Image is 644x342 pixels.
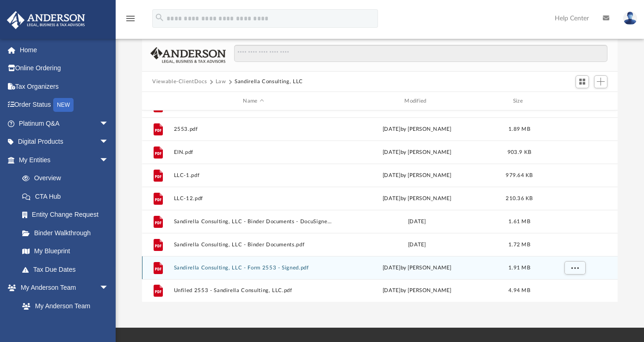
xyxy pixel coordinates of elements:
[508,150,531,155] span: 903.9 KB
[337,195,497,203] div: [DATE] by [PERSON_NAME]
[506,196,533,201] span: 210.36 KB
[508,288,530,293] span: 4.94 MB
[13,260,123,279] a: Tax Due Dates
[337,287,497,295] div: [DATE] by [PERSON_NAME]
[6,114,123,133] a: Platinum Q&Aarrow_drop_down
[216,78,226,86] button: Law
[13,297,113,315] a: My Anderson Team
[6,96,123,115] a: Order StatusNEW
[337,264,497,272] div: [DATE] by [PERSON_NAME]
[337,97,497,105] div: Modified
[508,219,530,224] span: 1.61 MB
[542,97,607,105] div: id
[99,279,118,298] span: arrow_drop_down
[508,265,530,270] span: 1.91 MB
[508,242,530,247] span: 1.72 MB
[6,41,123,59] a: Home
[142,110,618,302] div: grid
[6,133,123,151] a: Digital Productsarrow_drop_down
[576,75,589,88] button: Switch to Grid View
[174,172,334,178] button: LLC-1.pdf
[53,98,74,112] div: NEW
[594,75,608,88] button: Add
[13,187,123,206] a: CTA Hub
[13,169,123,188] a: Overview
[99,151,118,170] span: arrow_drop_down
[174,219,334,225] button: Sandirella Consulting, LLC - Binder Documents - DocuSigned.pdf
[6,279,118,297] a: My Anderson Teamarrow_drop_down
[174,265,334,271] button: Sandirella Consulting, LLC - Form 2553 - Signed.pdf
[337,171,497,180] div: [DATE] by [PERSON_NAME]
[174,242,334,248] button: Sandirella Consulting, LLC - Binder Documents.pdf
[174,126,334,132] button: 2553.pdf
[235,78,303,86] button: Sandirella Consulting, LLC
[13,242,118,261] a: My Blueprint
[125,13,136,24] i: menu
[623,12,637,25] img: User Pic
[6,151,123,169] a: My Entitiesarrow_drop_down
[501,97,538,105] div: Size
[4,11,88,29] img: Anderson Advisors Platinum Portal
[6,59,123,78] a: Online Ordering
[6,77,123,96] a: Tax Organizers
[234,45,607,62] input: Search files and folders
[337,241,497,249] div: [DATE]
[508,127,530,132] span: 1.89 MB
[174,149,334,155] button: EIN.pdf
[125,18,136,24] a: menu
[173,97,333,105] div: Name
[13,224,123,242] a: Binder Walkthrough
[13,206,123,224] a: Entity Change Request
[155,12,165,23] i: search
[337,218,497,226] div: [DATE]
[99,133,118,152] span: arrow_drop_down
[99,114,118,133] span: arrow_drop_down
[337,148,497,157] div: [DATE] by [PERSON_NAME]
[506,173,533,178] span: 979.64 KB
[564,261,586,275] button: More options
[146,97,169,105] div: id
[174,195,334,202] button: LLC-12.pdf
[337,125,497,134] div: [DATE] by [PERSON_NAME]
[152,78,207,86] button: Viewable-ClientDocs
[174,288,334,294] button: Unfiled 2553 - Sandirella Consulting, LLC.pdf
